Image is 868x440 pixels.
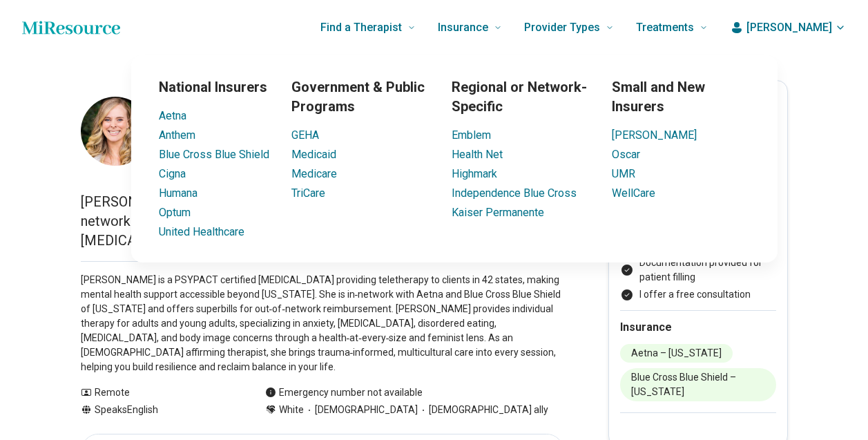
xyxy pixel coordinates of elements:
[159,167,186,180] a: Cigna
[452,77,590,116] h3: Regional or Network-Specific
[81,403,238,417] div: Speaks English
[22,14,120,41] a: Home page
[159,109,186,122] a: Aetna
[291,77,430,116] h3: Government & Public Programs
[320,18,402,37] span: Find a Therapist
[452,167,497,180] a: Highmark
[418,403,548,417] span: [DEMOGRAPHIC_DATA] ally
[159,77,269,97] h3: National Insurers
[452,186,577,200] a: Independence Blue Cross
[746,19,832,36] span: [PERSON_NAME]
[48,55,860,262] div: Insurance
[279,403,304,417] span: White
[636,18,694,37] span: Treatments
[438,18,488,37] span: Insurance
[159,148,269,161] a: Blue Cross Blue Shield
[452,148,503,161] a: Health Net
[291,128,319,142] a: GEHA
[159,206,191,219] a: Optum
[265,385,423,400] div: Emergency number not available
[452,128,491,142] a: Emblem
[81,385,238,400] div: Remote
[612,186,655,200] a: WellCare
[304,403,418,417] span: [DEMOGRAPHIC_DATA]
[159,186,197,200] a: Humana
[620,319,776,336] h2: Insurance
[291,186,325,200] a: TriCare
[291,148,336,161] a: Medicaid
[291,167,337,180] a: Medicare
[452,206,544,219] a: Kaiser Permanente
[730,19,846,36] button: [PERSON_NAME]
[620,368,776,401] li: Blue Cross Blue Shield – [US_STATE]
[612,128,697,142] a: [PERSON_NAME]
[612,148,640,161] a: Oscar
[159,128,195,142] a: Anthem
[524,18,600,37] span: Provider Types
[620,344,733,363] li: Aetna – [US_STATE]
[81,273,564,374] p: [PERSON_NAME] is a PSYPACT certified [MEDICAL_DATA] providing teletherapy to clients in 42 states...
[612,167,635,180] a: UMR
[612,77,750,116] h3: Small and New Insurers
[620,287,776,302] li: I offer a free consultation
[620,256,776,285] li: Documentation provided for patient filling
[159,225,244,238] a: United Healthcare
